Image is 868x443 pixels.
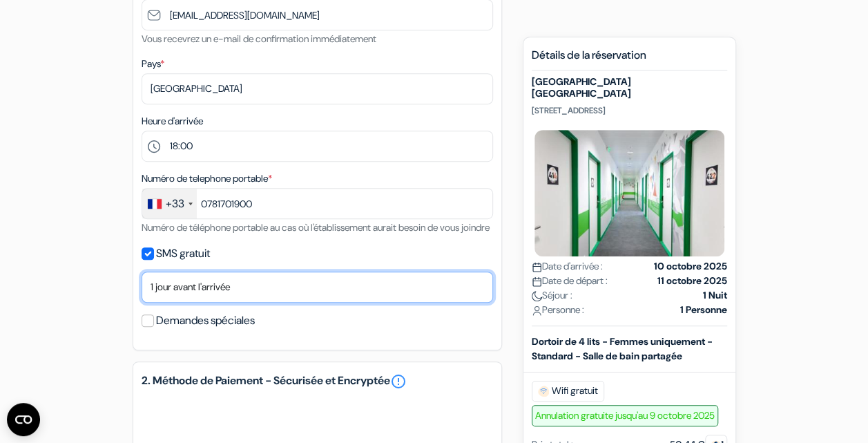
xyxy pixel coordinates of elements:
span: Séjour : [532,288,572,303]
b: Dortoir de 4 lits - Femmes uniquement - Standard - Salle de bain partagée [532,335,713,362]
p: [STREET_ADDRESS] [532,105,727,116]
div: France: +33 [142,189,197,218]
span: Date de départ : [532,274,608,288]
strong: 10 octobre 2025 [654,259,727,274]
strong: 11 octobre 2025 [657,274,727,288]
label: Numéro de telephone portable [142,171,272,186]
strong: 1 Nuit [703,288,727,303]
div: +33 [166,196,184,212]
small: Vous recevrez un e-mail de confirmation immédiatement [142,32,376,45]
span: Annulation gratuite jusqu'au 9 octobre 2025 [532,405,718,426]
label: Pays [142,57,164,71]
h5: [GEOGRAPHIC_DATA] [GEOGRAPHIC_DATA] [532,76,727,100]
label: SMS gratuit [156,244,210,263]
small: Numéro de téléphone portable au cas où l'établissement aurait besoin de vous joindre [142,221,490,234]
img: moon.svg [532,291,542,301]
span: Date d'arrivée : [532,259,603,274]
button: Ouvrir le widget CMP [7,403,40,436]
img: calendar.svg [532,276,542,287]
input: 6 12 34 56 78 [142,188,493,219]
h5: 2. Méthode de Paiement - Sécurisée et Encryptée [142,373,493,390]
a: error_outline [390,373,407,390]
img: free_wifi.svg [538,386,549,397]
h5: Détails de la réservation [532,48,727,70]
img: calendar.svg [532,262,542,272]
label: Heure d'arrivée [142,114,203,129]
img: user_icon.svg [532,305,542,316]
strong: 1 Personne [680,303,727,317]
span: Personne : [532,303,584,317]
label: Demandes spéciales [156,311,255,330]
span: Wifi gratuit [532,381,604,402]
